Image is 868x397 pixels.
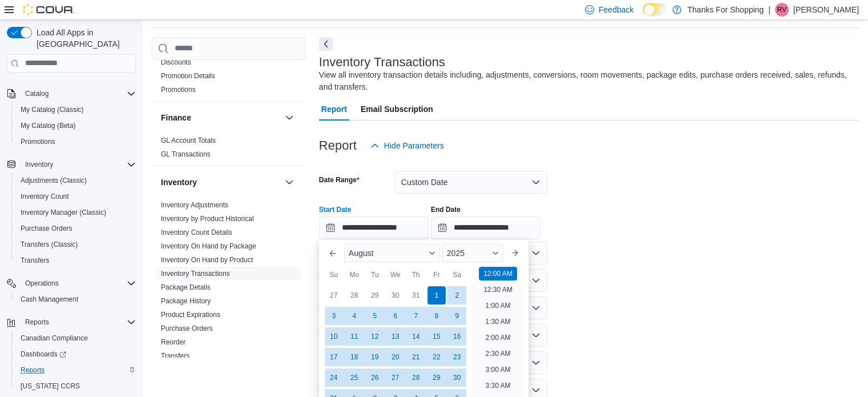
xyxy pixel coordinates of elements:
li: 12:30 AM [479,283,517,296]
div: day-29 [427,368,446,387]
button: Cash Management [11,291,140,307]
a: Discounts [161,58,191,66]
span: Inventory Manager (Classic) [16,206,136,219]
div: day-2 [448,286,466,304]
a: Transfers (Classic) [16,238,82,251]
div: day-29 [366,286,384,304]
div: day-22 [427,348,446,366]
a: Transfers [16,254,54,267]
div: Inventory [152,198,305,367]
span: Discounts [161,58,191,67]
span: GL Transactions [161,150,211,159]
li: 1:30 AM [481,315,515,328]
span: Reports [21,366,45,375]
span: Operations [25,279,59,288]
span: Transfers (Classic) [16,238,136,251]
a: Promotion Details [161,72,215,80]
span: Adjustments (Classic) [21,176,87,185]
span: Reports [25,318,49,327]
button: Next month [506,244,524,262]
span: Promotions [21,137,55,146]
div: Su [325,266,343,284]
span: August [349,248,374,258]
span: [US_STATE] CCRS [21,382,80,391]
span: My Catalog (Classic) [21,105,84,114]
div: day-28 [407,368,425,387]
button: Operations [2,275,140,291]
a: Inventory Adjustments [161,201,228,209]
span: Product Expirations [161,310,220,319]
button: [US_STATE] CCRS [11,378,140,394]
div: day-27 [386,368,405,387]
span: Canadian Compliance [16,331,136,345]
div: day-6 [386,307,405,325]
div: day-20 [386,348,405,366]
span: Inventory by Product Historical [161,214,254,223]
div: day-24 [325,368,343,387]
span: Purchase Orders [21,224,72,233]
button: Reports [2,314,140,330]
div: day-9 [448,307,466,325]
span: GL Account Totals [161,136,216,145]
span: Transfers [16,254,136,267]
span: My Catalog (Beta) [21,121,76,130]
button: My Catalog (Beta) [11,118,140,134]
span: Inventory Count [21,192,69,201]
a: Promotions [16,135,60,149]
button: Finance [282,111,296,125]
span: Email Subscription [361,98,433,121]
span: Reports [16,363,136,377]
li: 12:00 AM [479,267,517,280]
button: Purchase Orders [11,220,140,236]
input: Dark Mode [643,3,667,15]
div: Sa [448,266,466,284]
a: Purchase Orders [161,324,213,332]
div: Discounts & Promotions [152,55,305,101]
span: Purchase Orders [161,324,213,333]
div: day-31 [407,286,425,304]
div: day-14 [407,327,425,346]
button: Inventory [21,158,58,171]
button: Promotions [11,134,140,150]
span: Transfers [161,351,189,360]
div: day-12 [366,327,384,346]
button: Inventory [282,175,296,189]
li: 2:30 AM [481,347,515,360]
a: [US_STATE] CCRS [16,379,84,393]
button: Adjustments (Classic) [11,173,140,189]
li: 3:30 AM [481,379,515,392]
a: Transfers [161,352,189,360]
a: Cash Management [16,292,83,306]
span: Promotion Details [161,71,215,81]
a: My Catalog (Classic) [16,103,88,117]
label: Start Date [319,205,352,214]
span: Promotions [16,135,136,149]
a: Reorder [161,338,185,346]
span: Hide Parameters [384,140,444,151]
div: day-28 [345,286,364,304]
a: Canadian Compliance [16,331,92,345]
button: Inventory [2,157,140,173]
div: Button. Open the year selector. 2025 is currently selected. [442,244,503,262]
div: day-7 [407,307,425,325]
div: day-18 [345,348,364,366]
span: Inventory Count Details [161,228,232,237]
div: day-4 [345,307,364,325]
img: Cova [23,4,74,15]
a: Package Details [161,283,211,291]
div: Button. Open the month selector. August is currently selected. [344,244,440,262]
button: Canadian Compliance [11,330,140,346]
span: Catalog [25,89,49,98]
span: Package History [161,296,211,306]
span: Inventory Count [16,190,136,203]
li: 2:00 AM [481,331,515,344]
a: Dashboards [16,347,71,361]
button: Open list of options [531,248,540,258]
span: RV [777,3,786,17]
span: Feedback [599,4,633,15]
h3: Inventory [161,177,197,188]
div: day-27 [325,286,343,304]
button: Operations [21,276,63,290]
button: Inventory Count [11,189,140,204]
button: Open list of options [531,386,540,395]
